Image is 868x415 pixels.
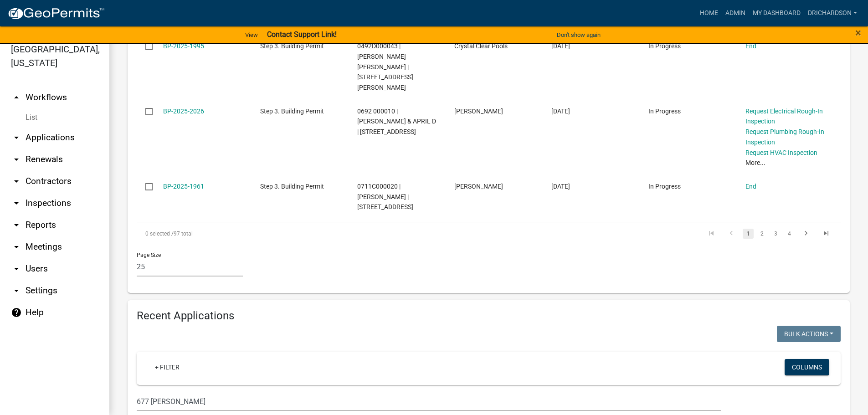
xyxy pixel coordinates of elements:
a: BP-2025-2026 [163,108,204,115]
a: BP-2025-1961 [163,183,204,190]
a: Home [696,5,722,22]
a: 1 [743,229,754,239]
i: arrow_drop_down [11,263,22,274]
a: Admin [722,5,749,22]
a: Request HVAC Inspection [745,149,817,156]
a: End [745,42,756,50]
a: go to last page [817,229,835,239]
i: arrow_drop_down [11,132,22,143]
a: + Filter [148,359,187,375]
span: × [855,26,861,39]
i: arrow_drop_down [11,176,22,187]
i: arrow_drop_down [11,241,22,252]
a: 4 [784,229,795,239]
a: My Dashboard [749,5,804,22]
a: Request Plumbing Rough-In Inspection [745,128,824,146]
li: page 1 [741,226,755,241]
i: arrow_drop_down [11,285,22,296]
a: View [241,27,262,42]
span: 06/30/2025 [551,42,570,50]
span: RANDY SIVELL [454,183,503,190]
span: Crystal Clear Pools [454,42,508,50]
a: More... [745,159,765,166]
span: In Progress [648,183,681,190]
strong: Contact Support Link! [267,30,337,39]
span: Step 3. Building Permit [260,42,324,50]
a: End [745,183,756,190]
a: BP-2025-1995 [163,42,204,50]
span: In Progress [648,42,681,50]
button: Bulk Actions [777,326,841,342]
a: drichardson [804,5,861,22]
a: go to first page [703,229,720,239]
a: 2 [756,229,767,239]
div: 97 total [137,222,415,245]
i: help [11,307,22,318]
span: Step 3. Building Permit [260,183,324,190]
button: Columns [785,359,829,375]
span: 0492D000043 | SMITH CINDY FLOYD | 1240 YOUNGS MILL RD [357,42,413,91]
span: Step 3. Building Permit [260,108,324,115]
span: 0711C000020 | BRYAN RICK | 2184 WEST POINT RD lot 30 [357,183,413,211]
i: arrow_drop_down [11,154,22,165]
li: page 3 [769,226,782,241]
span: 0 selected / [145,231,174,237]
h4: Recent Applications [137,309,841,323]
a: 3 [770,229,781,239]
button: Don't show again [553,27,604,42]
i: arrow_drop_down [11,220,22,231]
span: Dara Hester [454,108,503,115]
button: Close [855,27,861,38]
a: Request Electrical Rough-In Inspection [745,108,823,125]
a: go to previous page [723,229,740,239]
input: Search for applications [137,392,721,411]
a: go to next page [797,229,815,239]
span: 0692 000010 | KARVELAS NICHOLAS M II & APRIL D | 418 LONG VIEW DR [357,108,436,136]
li: page 2 [755,226,769,241]
span: In Progress [648,108,681,115]
span: 06/11/2025 [551,108,570,115]
li: page 4 [782,226,796,241]
i: arrow_drop_up [11,92,22,103]
i: arrow_drop_down [11,198,22,209]
span: 06/05/2025 [551,183,570,190]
